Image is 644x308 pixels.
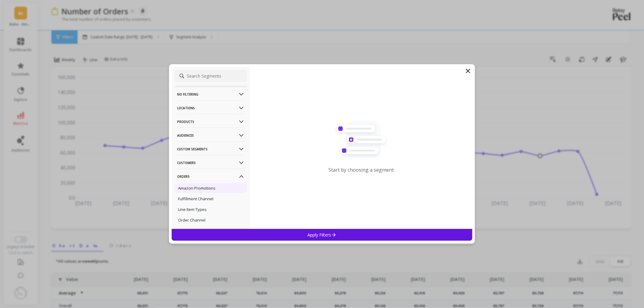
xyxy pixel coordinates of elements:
[177,86,245,102] p: No filtering
[177,169,245,184] p: Orders
[178,196,213,201] p: Fulfillment Channel
[177,114,245,129] p: Products
[178,228,212,233] p: Ship Service Level
[329,166,394,173] p: Start by choosing a segment
[178,207,207,212] p: Line Item Types
[177,141,245,157] p: Custom Segments
[178,217,205,223] p: Order Channel
[178,185,215,191] p: Amazon Promotions
[177,155,245,170] p: Customers
[177,100,245,116] p: Locations
[177,128,245,143] p: Audiences
[175,70,247,82] input: Search Segments
[308,232,337,238] p: Apply Filters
